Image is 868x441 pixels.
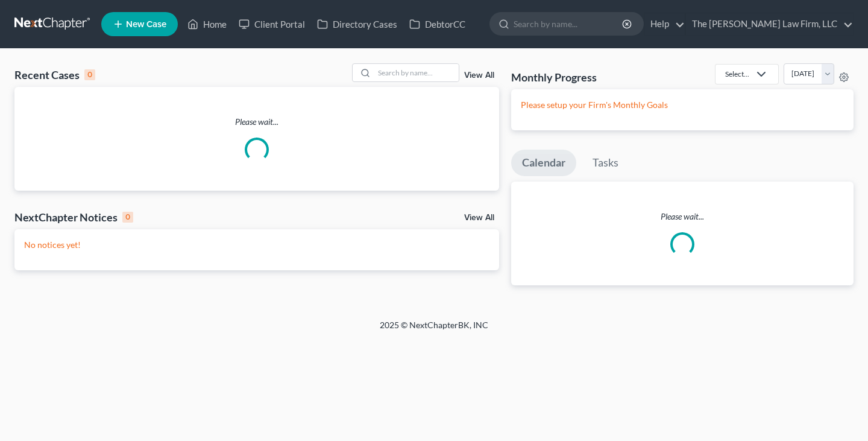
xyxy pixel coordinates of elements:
div: 2025 © NextChapterBK, INC [90,319,778,341]
a: View All [464,71,494,80]
input: Search by name... [514,13,624,35]
a: Help [644,13,685,35]
p: Please wait... [511,211,854,223]
a: Home [181,13,233,35]
div: Select... [725,69,749,79]
a: Tasks [582,150,629,176]
a: View All [464,214,494,222]
p: No notices yet! [24,239,489,251]
a: Client Portal [233,13,311,35]
a: DebtorCC [403,13,471,35]
div: NextChapter Notices [14,210,133,224]
span: New Case [126,20,166,29]
div: 0 [84,69,95,80]
div: 0 [122,212,133,223]
input: Search by name... [374,64,459,81]
a: Calendar [511,150,576,176]
h3: Monthly Progress [511,70,597,84]
p: Please setup your Firm's Monthly Goals [521,99,844,111]
p: Please wait... [14,116,499,128]
div: Recent Cases [14,68,95,82]
a: Directory Cases [311,13,403,35]
a: The [PERSON_NAME] Law Firm, LLC [686,13,853,35]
